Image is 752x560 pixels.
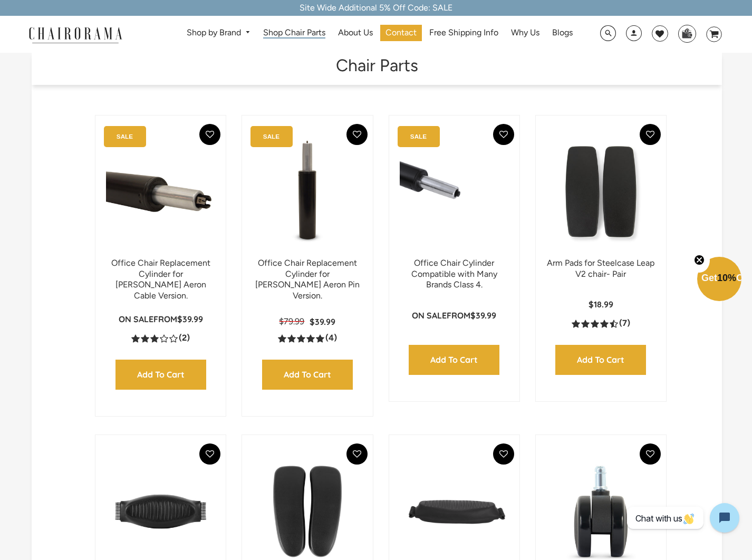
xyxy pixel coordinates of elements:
a: Free Shipping Info [424,25,504,41]
text: SALE [117,133,133,140]
input: Add to Cart [409,345,499,375]
img: Office Chair Replacement Cylinder for Herman Miller Aeron Pin Version. - chairorama [253,126,362,258]
button: Add To Wishlist [640,124,661,145]
button: Add To Wishlist [346,443,368,465]
a: Office Chair Replacement Cylinder for Herman Miller Aeron Cable Version. - chairorama Office Chai... [106,126,215,258]
strong: On Sale [119,314,153,324]
a: About Us [333,25,378,41]
p: from [119,314,203,325]
h1: Chair Parts [42,53,711,75]
span: 10% [717,273,736,283]
a: Office Chair Cylinder Compatible with Many Brands Class 4. [411,258,497,290]
a: Blogs [547,25,578,41]
span: Why Us [511,27,539,38]
input: Add to Cart [115,360,206,390]
input: Add to Cart [262,360,353,390]
img: Arm Pads for Steelcase Leap V2 chair- Pair - chairorama [546,126,655,258]
img: Office Chair Cylinder Compatible with Many Brands Class 4. - chairorama [400,126,509,258]
a: Why Us [506,25,545,41]
span: $39.99 [310,316,335,327]
span: $79.99 [279,316,304,326]
span: Shop Chair Parts [263,27,325,38]
a: Shop by Brand [181,25,256,41]
p: from [412,310,496,321]
button: Add To Wishlist [493,443,514,465]
div: Get10%OffClose teaser [697,258,741,302]
span: $39.99 [177,314,203,324]
button: Add To Wishlist [199,443,220,465]
a: Office Chair Replacement Cylinder for [PERSON_NAME] Aeron Cable Version. [111,258,210,301]
strong: On Sale [412,310,447,321]
a: Shop Chair Parts [258,25,331,41]
text: SALE [263,133,279,140]
span: Blogs [552,27,573,38]
a: Arm Pads for Steelcase Leap V2 chair- Pair - chairorama Arm Pads for Steelcase Leap V2 chair- Pai... [546,126,655,258]
span: (4) [325,333,337,344]
img: Office Chair Replacement Cylinder for Herman Miller Aeron Cable Version. - chairorama [106,126,215,258]
span: (2) [179,333,190,344]
nav: DesktopNavigation [173,25,587,44]
button: Add To Wishlist [346,124,368,145]
span: (7) [619,318,630,329]
span: About Us [338,27,373,38]
img: WhatsApp_Image_2024-07-12_at_16.23.01.webp [679,25,695,41]
a: Contact [380,25,422,41]
a: 4.4 rating (7 votes) [572,318,630,329]
button: Add To Wishlist [640,443,661,465]
button: Close teaser [689,248,710,273]
span: Free Shipping Info [429,27,498,38]
button: Add To Wishlist [493,124,514,145]
span: $18.99 [589,299,613,310]
span: Get Off [701,273,750,283]
span: Contact [385,27,417,38]
a: 5.0 rating (4 votes) [278,333,337,344]
span: $39.99 [470,310,496,321]
img: chairorama [23,25,128,44]
input: Add to Cart [555,345,646,375]
a: Arm Pads for Steelcase Leap V2 chair- Pair [547,258,654,279]
button: Add To Wishlist [199,124,220,145]
a: Office Chair Replacement Cylinder for [PERSON_NAME] Aeron Pin Version. [255,258,360,301]
a: Office Chair Replacement Cylinder for Herman Miller Aeron Pin Version. - chairorama Office Chair ... [253,126,362,258]
a: 3.0 rating (2 votes) [131,333,190,344]
text: SALE [410,133,426,140]
a: Office Chair Cylinder Compatible with Many Brands Class 4. - chairorama Office Chair Cylinder Com... [400,126,509,258]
